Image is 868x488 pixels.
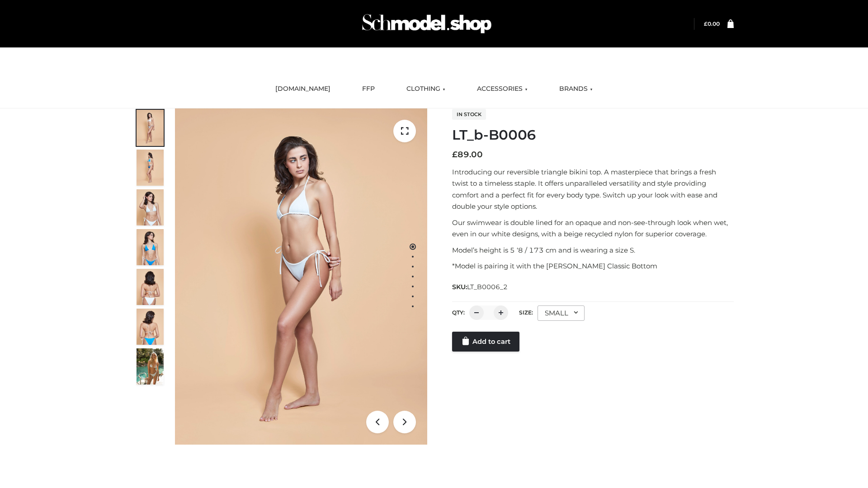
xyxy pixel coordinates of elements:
[452,109,486,120] span: In stock
[355,79,382,99] a: FFP
[452,309,465,316] label: QTY:
[400,79,452,99] a: CLOTHING
[467,283,508,291] span: LT_B0006_2
[538,305,585,321] div: SMALL
[137,189,164,225] img: ArielClassicBikiniTop_CloudNine_AzureSky_OW114ECO_3-scaled.jpg
[452,332,519,352] a: Add to cart
[452,282,509,292] span: SKU:
[704,20,708,27] span: £
[137,150,164,186] img: ArielClassicBikiniTop_CloudNine_AzureSky_OW114ECO_2-scaled.jpg
[470,79,534,99] a: ACCESSORIES
[519,309,533,316] label: Size:
[704,20,720,27] bdi: 0.00
[137,309,164,345] img: ArielClassicBikiniTop_CloudNine_AzureSky_OW114ECO_8-scaled.jpg
[452,166,734,212] p: Introducing our reversible triangle bikini top. A masterpiece that brings a fresh twist to a time...
[704,20,720,27] a: £0.00
[452,217,734,240] p: Our swimwear is double lined for an opaque and non-see-through look when wet, even in our white d...
[137,110,164,146] img: ArielClassicBikiniTop_CloudNine_AzureSky_OW114ECO_1-scaled.jpg
[359,6,495,42] img: Schmodel Admin 964
[452,244,734,256] p: Model’s height is 5 ‘8 / 173 cm and is wearing a size S.
[452,127,734,143] h1: LT_b-B0006
[452,150,483,160] bdi: 89.00
[452,260,734,272] p: *Model is pairing it with the [PERSON_NAME] Classic Bottom
[137,229,164,265] img: ArielClassicBikiniTop_CloudNine_AzureSky_OW114ECO_4-scaled.jpg
[137,269,164,305] img: ArielClassicBikiniTop_CloudNine_AzureSky_OW114ECO_7-scaled.jpg
[175,108,427,445] img: LT_b-B0006
[269,79,337,99] a: [DOMAIN_NAME]
[137,348,164,385] img: Arieltop_CloudNine_AzureSky2.jpg
[552,79,599,99] a: BRANDS
[452,150,458,160] span: £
